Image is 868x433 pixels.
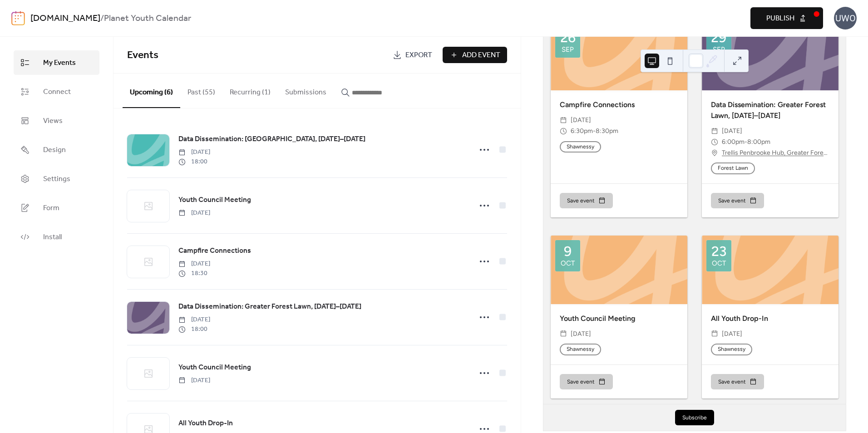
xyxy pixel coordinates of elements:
span: Data Dissemination: [GEOGRAPHIC_DATA], [DATE]–[DATE] [178,134,365,145]
div: Oct [712,260,726,267]
span: Youth Council Meeting [178,195,251,206]
b: / [100,10,104,27]
button: Save event [711,193,764,208]
span: - [745,137,747,148]
div: ​ [711,148,718,158]
span: [DATE] [178,208,210,218]
a: [DOMAIN_NAME] [30,10,100,27]
img: logo [11,11,25,25]
button: Subscribe [675,410,714,425]
span: Add Event [462,50,500,61]
a: Form [14,196,99,220]
div: All Youth Drop-In [702,313,838,324]
span: Form [43,203,59,214]
button: Recurring (1) [222,74,278,107]
a: My Events [14,50,99,75]
span: Publish [766,13,794,24]
span: Connect [43,87,71,98]
button: Publish [750,7,823,29]
a: Export [386,47,439,63]
span: 6:00pm [722,137,745,148]
span: 18:00 [178,157,210,167]
span: Views [43,116,63,127]
a: Connect [14,79,99,104]
div: Sep [713,46,725,53]
span: [DATE] [178,315,210,325]
div: Data Dissemination: Greater Forest Lawn, [DATE]–[DATE] [702,99,838,121]
a: Design [14,138,99,162]
button: Past (55) [180,74,222,107]
div: Sep [562,46,574,53]
span: Install [43,232,62,243]
a: Youth Council Meeting [178,362,251,374]
a: Youth Council Meeting [178,194,251,206]
div: 9 [564,245,572,258]
b: Planet Youth Calendar [104,10,191,27]
span: Export [405,50,432,61]
div: Youth Council Meeting [551,313,687,324]
button: Save event [560,193,613,208]
div: ​ [711,126,718,137]
button: Save event [560,374,613,389]
span: [DATE] [722,329,742,340]
a: Trellis Penbrooke Hub, Greater Forest Lawn [722,148,829,158]
span: Youth Council Meeting [178,362,251,373]
span: Events [127,45,158,65]
span: Campfire Connections [178,246,251,256]
div: ​ [711,329,718,340]
button: Save event [711,374,764,389]
div: 29 [711,31,726,44]
span: Settings [43,174,70,185]
span: My Events [43,58,76,69]
span: 18:30 [178,269,210,278]
a: Data Dissemination: [GEOGRAPHIC_DATA], [DATE]–[DATE] [178,133,365,145]
a: Settings [14,167,99,191]
a: All Youth Drop-In [178,418,233,429]
a: Campfire Connections [178,245,251,257]
a: Views [14,108,99,133]
span: [DATE] [178,376,210,385]
span: 8:00pm [747,137,770,148]
span: [DATE] [178,259,210,269]
span: [DATE] [571,115,591,126]
div: ​ [560,126,567,137]
div: ​ [560,115,567,126]
span: 6:30pm [571,126,593,137]
a: Data Dissemination: Greater Forest Lawn, [DATE]–[DATE] [178,301,361,313]
button: Submissions [278,74,334,107]
button: Add Event [443,47,507,63]
div: Oct [561,260,575,267]
div: 26 [560,31,576,44]
div: 23 [711,245,726,258]
span: 8:30pm [596,126,618,137]
span: Design [43,145,66,156]
span: [DATE] [722,126,742,137]
span: [DATE] [178,148,210,157]
div: ​ [560,329,567,340]
span: - [593,126,596,137]
div: Campfire Connections [551,99,687,110]
button: Upcoming (6) [123,74,180,108]
div: UWO [834,7,857,30]
span: [DATE] [571,329,591,340]
span: 18:00 [178,325,210,334]
a: Install [14,225,99,249]
div: ​ [711,137,718,148]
